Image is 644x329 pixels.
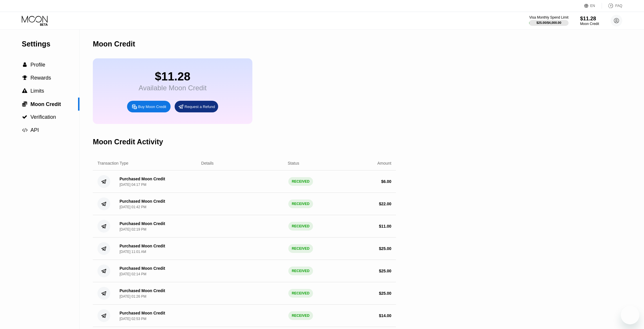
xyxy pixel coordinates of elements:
div: $ 25.00 [379,246,391,251]
div: $ 25.00 [379,269,391,273]
div: RECEIVED [288,267,313,275]
span:  [22,114,27,120]
span: Limits [30,88,44,94]
div: Purchased Moon Credit [120,177,165,181]
span: API [30,127,39,133]
div: [DATE] 02:19 PM [120,227,146,231]
div: $11.28 [580,16,599,22]
div: [DATE] 02:53 PM [120,317,146,321]
span:  [22,127,28,133]
div: [DATE] 04:17 PM [120,183,146,187]
div: Purchased Moon Credit [120,288,165,293]
div: [DATE] 11:01 AM [120,250,146,254]
div: [DATE] 01:42 PM [120,205,146,209]
div: Amount [377,161,391,166]
div: RECEIVED [288,311,313,320]
div: RECEIVED [288,244,313,253]
span: Verification [30,114,56,120]
div: $11.28 [139,70,207,83]
span:  [22,75,27,80]
div: FAQ [602,3,622,9]
div: $ 14.00 [379,313,391,318]
div: Purchased Moon Credit [120,244,165,248]
div: Visa Monthly Spend Limit [529,15,568,19]
div: Moon Credit [93,40,135,48]
div: Visa Monthly Spend Limit$25.00/$4,000.00 [529,15,568,26]
div: $ 11.00 [379,224,391,229]
div: Moon Credit [580,22,599,26]
div: Purchased Moon Credit [120,311,165,315]
div: Settings [22,40,79,48]
div: Details [201,161,214,166]
div:  [22,62,28,67]
span: Moon Credit [30,101,61,107]
div: $ 25.00 [379,291,391,296]
div: Transaction Type [97,161,129,166]
div: RECEIVED [288,199,313,208]
div: RECEIVED [288,222,313,231]
span:  [23,62,27,67]
div: [DATE] 02:14 PM [120,272,146,276]
span: Rewards [30,75,51,81]
div: [DATE] 01:26 PM [120,294,146,299]
div: Buy Moon Credit [127,101,171,112]
span:  [22,101,27,107]
div: Purchased Moon Credit [120,266,165,271]
div: Status [288,161,299,166]
div: $25.00 / $4,000.00 [536,21,561,24]
div: Moon Credit Activity [93,138,163,146]
div: FAQ [615,4,622,8]
div: $ 22.00 [379,202,391,206]
div: Request a Refund [184,104,215,109]
div:  [22,75,28,80]
div: $11.28Moon Credit [580,16,599,26]
div: RECEIVED [288,289,313,298]
div: Buy Moon Credit [138,104,166,109]
div: Available Moon Credit [139,84,207,92]
div: EN [590,4,595,8]
div: Purchased Moon Credit [120,221,165,226]
div: Purchased Moon Credit [120,199,165,204]
span:  [22,88,27,94]
div: $ 6.00 [381,179,391,184]
iframe: Button to launch messaging window, conversation in progress [621,306,639,324]
div: EN [584,3,602,9]
span: Profile [30,62,45,68]
div: Request a Refund [175,101,218,112]
div: RECEIVED [288,177,313,186]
